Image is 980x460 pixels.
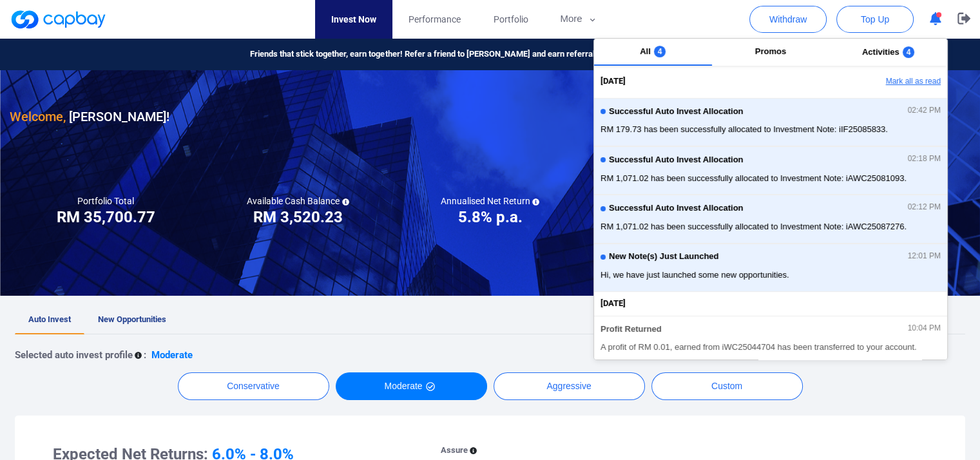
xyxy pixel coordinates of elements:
h3: RM 3,520.23 [253,207,343,227]
button: Conservative [178,372,329,400]
button: Withdraw [749,6,827,33]
button: Successful Auto Invest Allocation02:12 PMRM 1,071.02 has been successfully allocated to Investmen... [594,195,947,243]
span: 12:01 PM [908,252,941,261]
span: [DATE] [600,75,626,88]
p: Moderate [151,347,193,363]
p: Selected auto invest profile [15,347,133,363]
span: Friends that stick together, earn together! Refer a friend to [PERSON_NAME] and earn referral rew... [250,48,647,61]
span: 4 [903,46,915,58]
h3: [PERSON_NAME] ! [10,106,169,127]
span: Hi, we have just launched some new opportunities. [600,269,941,282]
h3: 5.8% p.a. [457,207,522,227]
span: RM 179.73 has been successfully allocated to Investment Note: iIF25085833. [600,123,941,136]
button: Activities4 [829,39,947,66]
h5: Available Cash Balance [247,195,349,207]
p: : [144,347,146,363]
span: New Note(s) Just Launched [609,252,718,262]
button: Moderate [336,372,487,400]
span: Top Up [861,13,889,26]
button: Custom [651,372,803,400]
span: Activities [862,47,899,57]
span: 10:04 PM [908,324,941,333]
span: [DATE] [600,297,626,311]
h5: Annualised Net Return [440,195,539,207]
button: Successful Auto Invest Allocation02:18 PMRM 1,071.02 has been successfully allocated to Investmen... [594,146,947,195]
span: 02:18 PM [908,155,941,164]
button: Profit Returned10:04 PMA profit of RM 0.01, earned from iWC25044704 has been transferred to your ... [594,316,947,364]
span: Welcome, [10,109,66,124]
span: Auto Invest [28,314,71,324]
span: RM 1,071.02 has been successfully allocated to Investment Note: iAWC25087276. [600,220,941,233]
span: Successful Auto Invest Allocation [609,155,744,165]
span: Performance [408,12,461,26]
button: Top Up [836,6,914,33]
span: All [640,46,651,56]
button: Aggressive [494,372,645,400]
h3: RM 35,700.77 [57,207,155,227]
span: Successful Auto Invest Allocation [609,107,744,117]
span: A profit of RM 0.01, earned from iWC25044704 has been transferred to your account. [600,341,941,354]
span: Successful Auto Invest Allocation [609,204,744,213]
span: Promos [755,46,786,56]
button: Mark all as read [809,71,947,93]
span: 02:12 PM [908,203,941,212]
span: 02:42 PM [908,106,941,115]
button: All4 [594,39,712,66]
h5: Portfolio Total [77,195,134,207]
p: Assure [441,444,468,457]
span: Portfolio [493,12,528,26]
span: RM 1,071.02 has been successfully allocated to Investment Note: iAWC25081093. [600,172,941,185]
button: Successful Auto Invest Allocation02:42 PMRM 179.73 has been successfully allocated to Investment ... [594,98,947,146]
span: New Opportunities [98,314,166,324]
span: 4 [654,46,666,57]
button: New Note(s) Just Launched12:01 PMHi, we have just launched some new opportunities. [594,244,947,292]
button: Promos [712,39,830,66]
span: Profit Returned [600,325,662,334]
